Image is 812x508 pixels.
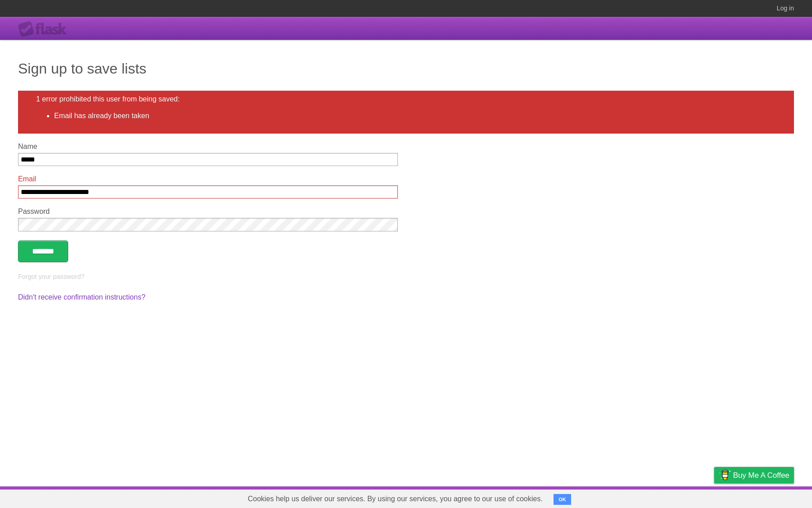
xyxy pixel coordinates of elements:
a: Suggest a feature [737,489,794,506]
a: Terms [672,489,692,506]
a: Forgot your password? [18,273,84,280]
button: OK [554,494,571,505]
a: Privacy [702,489,726,506]
li: Email has already been taken [54,111,776,121]
h2: 1 error prohibited this user from being saved: [36,95,776,103]
label: Name [18,143,398,151]
a: Didn't receive confirmation instructions? [18,293,145,301]
img: Buy me a coffee [719,467,731,483]
label: Password [18,208,398,216]
a: About [594,489,613,506]
span: Buy me a coffee [733,467,789,483]
a: Buy me a coffee [714,467,794,484]
span: Cookies help us deliver our services. By using our services, you agree to our use of cookies. [239,490,552,508]
label: Email [18,175,398,183]
a: Developers [624,489,660,506]
div: Flask [18,21,72,37]
h1: Sign up to save lists [18,58,794,79]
